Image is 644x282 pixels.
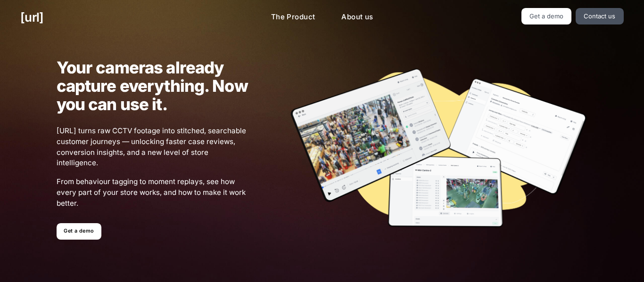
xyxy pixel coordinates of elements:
a: About us [334,8,380,26]
a: Contact us [576,8,624,24]
h1: Your cameras already capture everything. Now you can use it. [57,58,248,113]
span: From behaviour tagging to moment replays, see how every part of your store works, and how to make... [57,177,248,209]
a: Get a demo [521,8,572,24]
a: The Product [264,8,323,26]
span: [URL] turns raw CCTV footage into stitched, searchable customer journeys — unlocking faster case ... [57,126,248,169]
a: [URL] [20,8,43,26]
a: Get a demo [57,223,101,240]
